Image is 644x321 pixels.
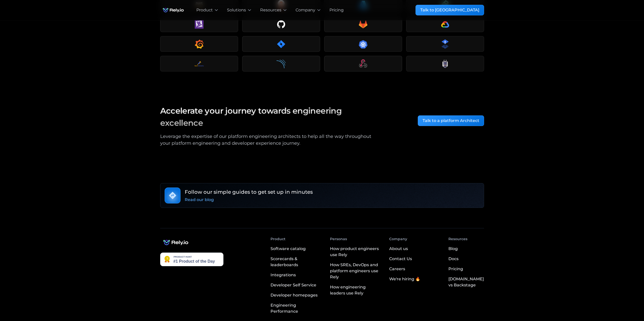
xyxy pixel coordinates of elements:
[389,244,408,254] a: About us
[160,183,484,208] a: Follow our simple guides to get set up in minutesRead our blog
[329,7,344,13] a: Pricing
[271,246,306,252] div: Software catalog
[448,244,458,254] a: Blog
[271,290,322,300] a: Developer homepages
[271,270,322,280] a: Integrations
[423,118,479,124] div: Talk to a platform Architect
[389,274,420,284] a: We're hiring 🔥
[160,5,186,15] a: home
[296,7,315,13] div: Company
[448,246,458,252] div: Blog
[330,284,381,296] div: How engineering leaders use Rely
[448,256,459,262] div: Docs
[389,256,412,262] div: Contact Us
[160,133,377,147] div: Leverage the expertise of our platform engineering architects to help all the way throughout your...
[611,288,637,314] iframe: Chatbot
[330,260,381,282] a: How SREs, DevOps and platform engineers use Rely
[271,244,322,254] a: Software catalog
[389,266,405,272] div: Careers
[185,188,313,196] h6: Follow our simple guides to get set up in minutes
[330,236,347,242] div: Personas
[271,292,318,298] div: Developer homepages
[389,236,407,242] div: Company
[227,7,246,13] div: Solutions
[271,236,285,242] div: Product
[389,276,420,282] div: We're hiring 🔥
[271,256,322,268] div: Scorecards & leaderboards
[448,236,467,242] div: Resources
[420,7,479,13] div: Talk to [GEOGRAPHIC_DATA]
[448,276,484,288] div: [DOMAIN_NAME] vs Backstage
[389,264,405,274] a: Careers
[271,302,322,314] div: Engineering Performance
[389,254,412,264] a: Contact Us
[271,280,322,290] a: Developer Self Service
[160,253,223,266] img: Rely.io - The developer portal with an AI assistant you can speak with | Product Hunt
[260,7,281,13] div: Resources
[330,244,381,260] a: How product engineers use Rely
[196,7,213,13] div: Product
[448,266,463,272] div: Pricing
[160,5,186,15] img: Rely.io logo
[185,197,214,203] div: Read our blog
[271,300,322,316] a: Engineering Performance
[330,246,381,258] div: How product engineers use Rely
[416,5,484,15] a: Talk to [GEOGRAPHIC_DATA]
[448,254,459,264] a: Docs
[330,262,381,280] div: How SREs, DevOps and platform engineers use Rely
[271,254,322,270] a: Scorecards & leaderboards
[418,115,484,126] a: Talk to a platform Architect
[448,274,484,290] a: [DOMAIN_NAME] vs Backstage
[271,272,296,278] div: Integrations
[448,264,463,274] a: Pricing
[160,105,377,129] h3: Accelerate your journey towards engineering excellence
[330,282,381,298] a: How engineering leaders use Rely
[271,282,316,288] div: Developer Self Service
[389,246,408,252] div: About us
